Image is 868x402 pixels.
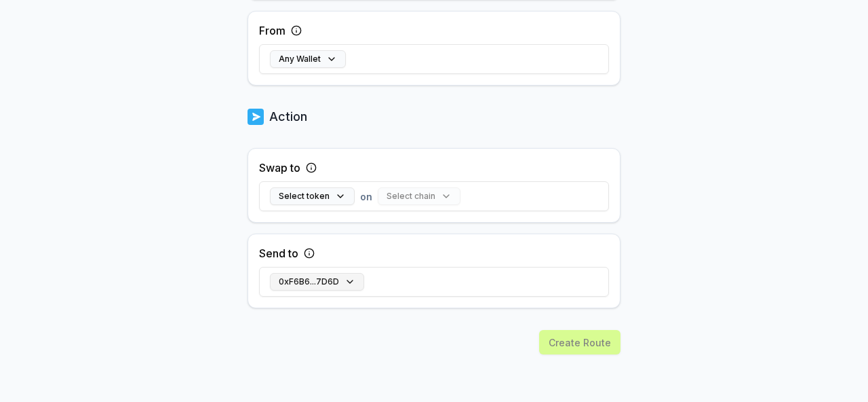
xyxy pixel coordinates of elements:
button: Any Wallet [270,50,346,68]
p: Action [269,107,307,126]
img: logo [248,107,264,126]
span: on [360,189,372,204]
label: Swap to [259,160,300,176]
label: From [259,22,285,39]
button: Select token [270,187,355,205]
label: Send to [259,245,298,261]
button: 0xF6B6...7D6D [270,273,364,291]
